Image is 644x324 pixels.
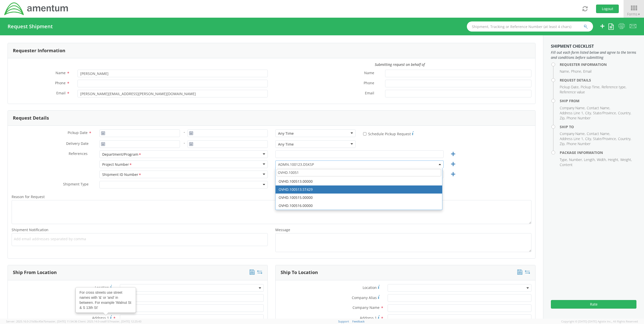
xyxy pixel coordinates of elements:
[56,70,66,75] span: Name
[276,177,442,185] li: OVHD.100513.00000
[602,85,626,90] li: Reference type
[560,141,565,146] li: Zip
[551,44,636,49] h3: Shipment Checklist
[560,111,584,116] li: Address Line 1
[278,142,294,147] div: Any Time
[561,319,638,323] span: Copyright © [DATE]-[DATE] Agistix Inc., All Rights Reserved
[66,141,89,147] span: Delivery Date
[14,236,265,241] span: Add email addresses separated by comma
[364,70,374,76] span: Name
[276,194,442,202] li: OVHD.100515.00000
[375,62,425,67] i: Submitting request on behalf of
[363,130,414,137] label: Schedule Pickup Request
[567,141,591,146] li: Phone Number
[275,227,290,232] span: Message
[69,151,88,156] span: References
[560,99,636,103] h4: Ship From
[12,227,48,232] span: Shipment Notification
[608,157,619,162] li: Height
[363,132,366,136] input: Schedule Pickup Request
[618,111,631,116] li: Country
[68,130,88,135] span: Pickup Date
[6,319,77,323] span: Server: 2025.16.0-21b0bc45e7b
[551,50,636,60] span: Fill out each form listed below and agree to the terms and conditions before submitting
[581,85,600,90] li: Pickup Time
[585,111,592,116] li: City
[46,319,77,323] span: master, [DATE] 11:54:36
[571,69,582,74] li: Phone
[560,131,585,136] li: Company Name
[76,288,136,312] div: For cross streets use street names with '&' or 'and' in between. For example 'Walnut St & S 13th St'
[111,319,141,323] span: master, [DATE] 12:25:43
[360,315,377,320] span: Address 1
[560,116,565,121] li: Zip
[593,136,617,141] li: State/Province
[352,295,377,300] span: Company Alias
[584,157,596,162] li: Length
[560,151,636,154] h4: Package Information
[56,91,66,95] span: Email
[365,91,374,96] span: Email
[597,157,607,162] li: Width
[593,111,617,116] li: State/Province
[467,21,593,32] input: Shipment, Tracking or Reference Number (at least 4 chars)
[560,78,636,82] h4: Request Details
[92,315,109,320] span: Address 1
[585,136,592,141] li: City
[551,300,636,309] button: Rate
[620,157,632,162] li: Weight
[55,80,66,85] span: Phone
[12,194,45,199] span: Reason for Request
[627,12,640,16] span: Forms
[13,48,65,53] h3: Requester Information
[560,162,573,167] li: Content
[78,319,141,323] span: Client: 2025.14.0-cea8157
[102,152,142,157] div: Department/Program
[637,12,640,16] span: ▼
[8,24,53,29] h4: Request Shipment
[560,69,570,74] li: Name
[102,172,142,177] div: Shipment ID Number
[560,157,568,162] li: Type
[4,2,69,16] img: dyn-intl-logo-049831509241104b2a82.png
[352,319,365,323] a: Feedback
[587,105,610,111] li: Contact Name
[278,162,441,167] span: ADMN.100123.DSKSP
[560,105,585,111] li: Company Name
[63,182,89,187] span: Shipment Type
[275,160,444,168] span: ADMN.100123.DSKSP
[583,69,592,74] li: Email
[363,285,377,290] span: Location
[587,131,610,136] li: Contact Name
[618,136,631,141] li: Country
[567,116,591,121] li: Phone Number
[364,80,374,86] span: Phone
[353,305,380,310] span: Company Name
[102,162,132,167] div: Project Number
[560,125,636,129] h4: Ship To
[95,285,109,290] span: Location
[560,90,585,95] li: Reference value
[338,319,349,323] a: Support
[569,157,583,162] li: Number
[560,136,584,141] li: Address Line 1
[276,185,442,194] li: OVHD.100513.ST429
[278,131,294,136] div: Any Time
[13,116,49,121] h3: Request Details
[281,270,318,275] h3: Ship To Location
[560,63,636,66] h4: Requester Information
[596,5,619,13] button: Logout
[13,270,57,275] h3: Ship From Location
[276,202,442,210] li: OVHD.100516.00000
[560,85,579,90] li: Pickup Date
